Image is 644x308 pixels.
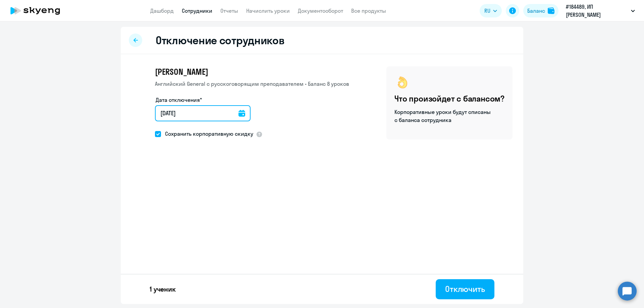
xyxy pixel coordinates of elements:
a: Все продукты [351,7,386,14]
img: ok [394,74,411,90]
span: Сохранить корпоративную скидку [161,130,253,138]
input: дд.мм.гггг [155,105,251,121]
a: Начислить уроки [246,7,290,14]
h2: Отключение сотрудников [156,34,284,47]
button: #184489, ИП [PERSON_NAME] [562,3,638,19]
div: Отключить [445,284,485,294]
p: Английский General с русскоговорящим преподавателем • Баланс 8 уроков [155,80,349,88]
label: Дата отключения* [156,96,202,104]
button: Отключить [436,279,494,299]
p: 1 ученик [150,285,176,294]
img: balance [548,7,554,14]
a: Дашборд [150,7,174,14]
button: Балансbalance [523,4,558,17]
p: Корпоративные уроки будут списаны с баланса сотрудника [394,108,492,124]
p: #184489, ИП [PERSON_NAME] [566,3,628,19]
a: Документооборот [298,7,343,14]
div: Баланс [527,7,545,15]
h4: Что произойдет с балансом? [394,93,504,104]
a: Сотрудники [182,7,212,14]
span: [PERSON_NAME] [155,66,208,77]
button: RU [480,4,502,17]
span: RU [484,7,490,15]
a: Отчеты [220,7,238,14]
